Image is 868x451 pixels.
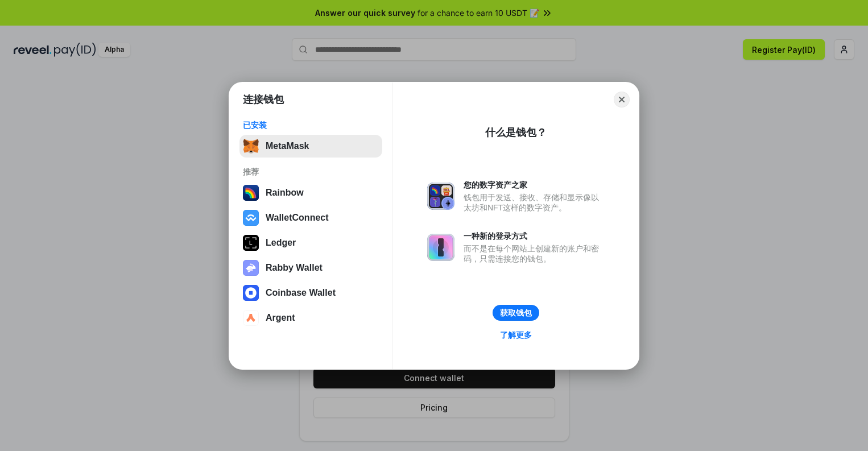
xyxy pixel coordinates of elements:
div: 已安装 [243,120,379,130]
img: svg+xml,%3Csvg%20width%3D%22120%22%20height%3D%22120%22%20viewBox%3D%220%200%20120%20120%22%20fil... [243,185,259,201]
div: 了解更多 [500,330,532,340]
img: svg+xml,%3Csvg%20xmlns%3D%22http%3A%2F%2Fwww.w3.org%2F2000%2Fsvg%22%20fill%3D%22none%22%20viewBox... [427,234,454,261]
div: Argent [266,313,295,323]
img: svg+xml,%3Csvg%20xmlns%3D%22http%3A%2F%2Fwww.w3.org%2F2000%2Fsvg%22%20width%3D%2228%22%20height%3... [243,235,259,251]
img: svg+xml,%3Csvg%20width%3D%2228%22%20height%3D%2228%22%20viewBox%3D%220%200%2028%2028%22%20fill%3D... [243,310,259,326]
div: Ledger [266,238,296,248]
img: svg+xml,%3Csvg%20width%3D%2228%22%20height%3D%2228%22%20viewBox%3D%220%200%2028%2028%22%20fill%3D... [243,210,259,226]
button: 获取钱包 [493,305,539,321]
div: Coinbase Wallet [266,288,336,298]
button: Ledger [239,231,382,254]
div: 推荐 [243,167,379,177]
div: 您的数字资产之家 [464,180,605,190]
a: 了解更多 [493,328,539,342]
div: WalletConnect [266,213,329,223]
img: svg+xml,%3Csvg%20width%3D%2228%22%20height%3D%2228%22%20viewBox%3D%220%200%2028%2028%22%20fill%3D... [243,285,259,301]
div: 获取钱包 [500,308,532,318]
button: Rabby Wallet [239,256,382,279]
button: Argent [239,307,382,329]
button: MetaMask [239,135,382,158]
div: 什么是钱包？ [485,126,547,139]
button: Rainbow [239,181,382,204]
img: svg+xml,%3Csvg%20xmlns%3D%22http%3A%2F%2Fwww.w3.org%2F2000%2Fsvg%22%20fill%3D%22none%22%20viewBox... [243,260,259,276]
div: MetaMask [266,141,309,151]
h1: 连接钱包 [243,93,284,106]
button: Close [614,92,630,107]
div: 一种新的登录方式 [464,231,605,241]
img: svg+xml,%3Csvg%20xmlns%3D%22http%3A%2F%2Fwww.w3.org%2F2000%2Fsvg%22%20fill%3D%22none%22%20viewBox... [427,183,454,210]
button: WalletConnect [239,206,382,229]
div: Rainbow [266,188,304,198]
div: 而不是在每个网站上创建新的账户和密码，只需连接您的钱包。 [464,243,605,264]
img: svg+xml,%3Csvg%20fill%3D%22none%22%20height%3D%2233%22%20viewBox%3D%220%200%2035%2033%22%20width%... [243,138,259,154]
button: Coinbase Wallet [239,282,382,304]
div: Rabby Wallet [266,263,323,273]
div: 钱包用于发送、接收、存储和显示像以太坊和NFT这样的数字资产。 [464,192,605,213]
